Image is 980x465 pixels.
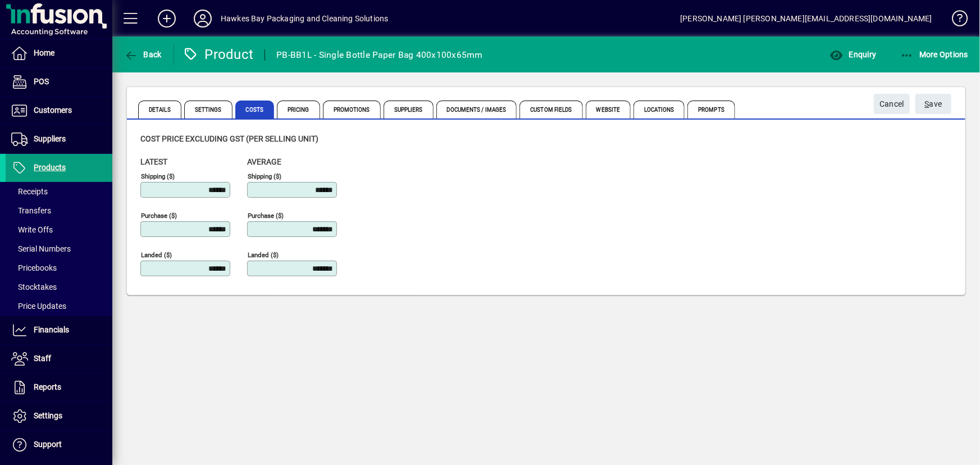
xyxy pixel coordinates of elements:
span: Details [138,101,181,118]
button: Back [121,44,165,65]
a: Serial Numbers [6,239,112,258]
a: Staff [6,345,112,373]
span: Home [34,48,54,57]
span: Enquiry [829,50,876,59]
div: [PERSON_NAME] [PERSON_NAME][EMAIL_ADDRESS][DOMAIN_NAME] [680,10,932,28]
a: Price Updates [6,297,112,316]
button: Add [149,8,185,29]
a: Customers [6,97,112,125]
a: Reports [6,373,112,402]
a: Support [6,431,112,459]
span: Reports [34,382,61,391]
div: Hawkes Bay Packaging and Cleaning Solutions [221,10,389,28]
a: Knowledge Base [943,2,966,39]
mat-label: Landed ($) [248,251,279,259]
a: Suppliers [6,125,112,153]
span: Price Updates [11,302,66,311]
div: Product [183,45,254,63]
mat-label: Landed ($) [141,251,172,259]
span: Locations [633,101,685,118]
span: Custom Fields [519,101,582,118]
span: Average [247,157,281,166]
a: POS [6,68,112,96]
button: Enquiry [827,44,879,65]
span: Promotions [323,101,381,118]
span: ave [925,95,942,113]
span: Suppliers [34,134,66,143]
button: More Options [897,44,972,65]
a: Settings [6,402,112,430]
button: Save [915,94,951,114]
span: Serial Numbers [11,244,71,253]
a: Receipts [6,182,112,201]
button: Cancel [874,94,910,114]
span: Costs [235,101,275,118]
span: Customers [34,106,72,115]
mat-label: Shipping ($) [141,172,175,180]
span: Latest [140,157,167,166]
mat-label: Shipping ($) [248,172,281,180]
button: Profile [185,8,221,29]
span: Receipts [11,187,48,196]
span: S [925,99,929,108]
span: Pricing [277,101,320,118]
span: Settings [34,411,62,420]
span: Stocktakes [11,282,57,291]
app-page-header-button: Back [112,44,174,65]
a: Stocktakes [6,277,112,297]
a: Write Offs [6,220,112,239]
span: Prompts [687,101,735,118]
span: Products [34,163,66,172]
span: Suppliers [384,101,434,118]
span: POS [34,77,49,86]
a: Transfers [6,201,112,220]
mat-label: Purchase ($) [141,212,177,220]
span: Back [124,50,162,59]
span: Settings [184,101,233,118]
span: Website [586,101,631,118]
span: Documents / Images [436,101,517,118]
span: Transfers [11,206,51,215]
span: Pricebooks [11,263,57,272]
span: Support [34,440,62,449]
span: Staff [34,354,51,363]
div: PB-BB1L - Single Bottle Paper Bag 400x100x65mm [276,46,483,64]
mat-label: Purchase ($) [248,212,284,220]
a: Home [6,39,112,67]
span: Cost price excluding GST (per selling unit) [140,134,318,143]
span: Cancel [879,95,904,113]
a: Pricebooks [6,258,112,277]
span: More Options [900,50,969,59]
a: Financials [6,316,112,344]
span: Write Offs [11,225,53,234]
span: Financials [34,325,69,334]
